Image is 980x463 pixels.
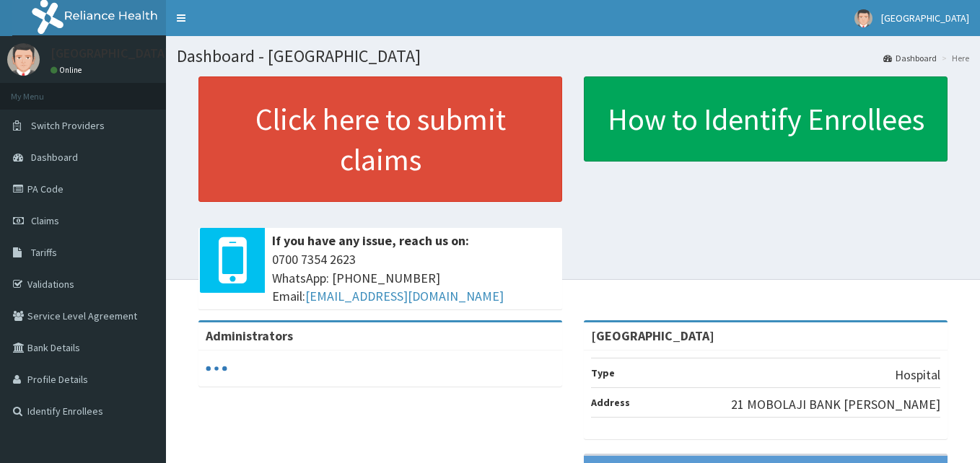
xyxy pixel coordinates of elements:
span: Tariffs [31,246,57,259]
h1: Dashboard - [GEOGRAPHIC_DATA] [177,47,969,66]
p: 21 MOBOLAJI BANK [PERSON_NAME] [731,395,940,414]
b: If you have any issue, reach us on: [272,232,469,249]
span: Claims [31,214,59,227]
a: Online [51,65,85,75]
span: Dashboard [31,151,78,164]
img: User Image [854,9,872,27]
strong: [GEOGRAPHIC_DATA] [591,327,714,344]
a: [EMAIL_ADDRESS][DOMAIN_NAME] [305,288,504,304]
b: Type [591,366,615,379]
span: Switch Providers [31,119,105,132]
p: Hospital [895,366,940,384]
p: [GEOGRAPHIC_DATA] [51,47,170,60]
a: Click here to submit claims [198,76,562,202]
b: Administrators [206,327,293,344]
li: Here [938,52,969,64]
a: How to Identify Enrollees [584,76,948,162]
img: User Image [7,43,40,76]
svg: audio-loading [206,358,227,379]
span: [GEOGRAPHIC_DATA] [881,12,969,25]
b: Address [591,396,630,409]
span: 0700 7354 2623 WhatsApp: [PHONE_NUMBER] Email: [272,250,555,306]
a: Dashboard [883,52,937,64]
